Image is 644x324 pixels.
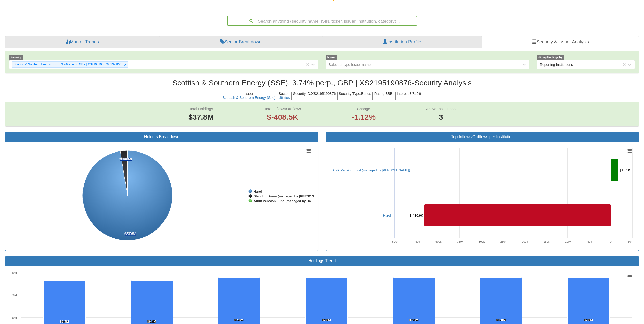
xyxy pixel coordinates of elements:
span: Issuer [326,55,337,60]
tspan: 37.8M [496,318,506,322]
span: Change [357,107,370,111]
text: 50k [628,240,632,243]
a: Security & Issuer Analysis [482,36,639,48]
tspan: Atidit Pension Fund (managed by Ha… [254,199,314,203]
span: 3 [426,112,456,123]
span: Total Holdings [189,107,213,111]
h2: Scottish & Southern Energy (SSE), 3.74% perp., GBP | XS2195190876 - Security Analysis [5,79,639,87]
text: 0 [610,240,611,243]
span: $37.8M [188,113,214,121]
a: Atidit Pension Fund (managed by [PERSON_NAME]) [333,168,410,172]
text: 30M [12,294,17,297]
div: Select or type Issuer name [329,62,371,67]
span: Active Institutions [426,107,456,111]
tspan: 37.8M [234,318,243,322]
tspan: 36.4M [147,320,156,323]
span: $-408.5K [267,113,298,121]
tspan: $18.1K [620,168,630,172]
h3: Holders Breakdown [9,135,314,139]
text: -100k [564,240,571,243]
text: -150k [542,240,549,243]
tspan: 37.8M [409,318,418,322]
h5: Rating : BBB- [373,92,396,100]
button: Utilities [279,96,290,100]
div: Scottish & Southern Energy (SSE), 3.74% perp., GBP | XS2195190876 ($37.8M) [12,62,122,67]
tspan: 36.4M [60,320,69,323]
text: -250k [499,240,506,243]
span: Group Holdings by [537,55,564,60]
text: -300k [477,240,485,243]
h3: Holdings Trend [9,259,635,263]
tspan: 2.43% [120,157,129,161]
span: Total Inflows/Outflows [264,107,301,111]
tspan: 37.8M [584,318,593,322]
h3: Top Inflows/Outflows per Institution [330,135,635,139]
text: -500k [391,240,398,243]
div: Reporting Institutions [540,62,573,67]
text: 20M [12,316,17,319]
h5: Interest : 3.740% [396,92,423,100]
a: Institution Profile [322,36,482,48]
div: Search anything (security name, ISIN, ticker, issuer, institution, category)... [228,16,417,25]
a: Harel [383,214,391,217]
tspan: $-430.9K [410,214,423,217]
h5: Security Type : Bonds [338,92,373,100]
text: -350k [456,240,463,243]
a: Market Trends [5,36,159,48]
h5: Sector : [277,92,292,100]
span: Security [9,55,23,60]
tspan: 0.06% [123,157,132,161]
tspan: Standing Army (managed by [PERSON_NAME]) [254,194,328,198]
h5: Issuer : [221,92,277,100]
text: -450k [413,240,420,243]
text: 40M [12,271,17,274]
a: Sector Breakdown [159,36,322,48]
tspan: Harel [254,189,262,193]
span: -1.12% [351,112,376,123]
h5: Security ID : XS2195190876 [292,92,338,100]
text: -400k [434,240,441,243]
text: -50k [586,240,592,243]
tspan: 97.51% [125,232,136,236]
button: Scottish & Southern Energy (Sse) [222,96,275,100]
text: -200k [521,240,528,243]
tspan: 37.8M [322,318,331,322]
